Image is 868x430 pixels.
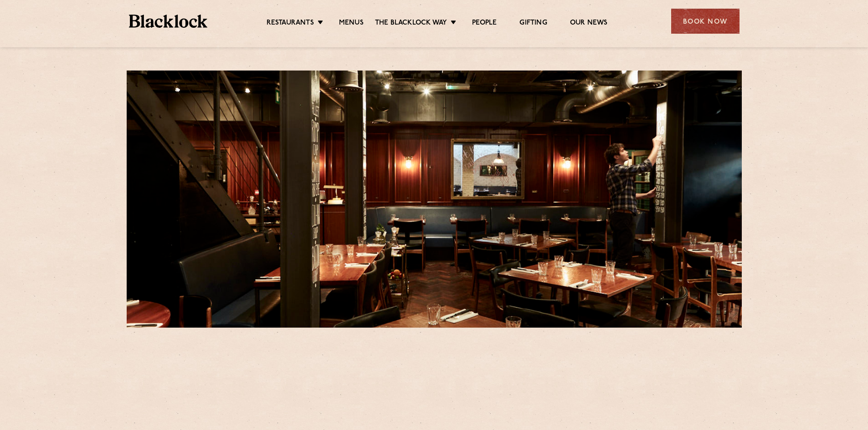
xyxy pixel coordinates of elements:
[570,19,608,29] a: Our News
[129,15,208,28] img: BL_Textured_Logo-footer-cropped.svg
[519,19,547,29] a: Gifting
[671,9,740,34] div: Book Now
[375,19,447,29] a: The Blacklock Way
[339,19,364,29] a: Menus
[472,19,497,29] a: People
[267,19,314,29] a: Restaurants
